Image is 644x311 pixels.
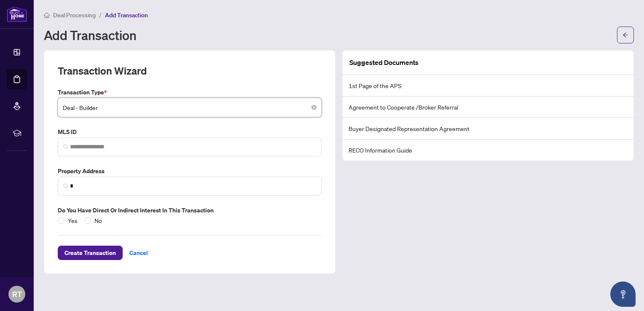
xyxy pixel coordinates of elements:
li: 1st Page of the APS [343,75,633,97]
label: MLS ID [58,127,322,137]
span: Deal Processing [53,11,96,19]
span: No [91,216,105,225]
li: / [99,10,102,20]
span: RT [12,288,22,300]
button: Open asap [610,282,636,307]
span: Deal - Builder [63,99,317,115]
button: Cancel [123,246,155,260]
span: Create Transaction [64,246,116,260]
img: logo [7,6,27,22]
span: arrow-left [623,32,628,38]
h1: Add Transaction [44,28,137,42]
li: Agreement to Cooperate /Broker Referral [343,97,633,118]
h2: Transaction Wizard [58,64,147,78]
article: Suggested Documents [349,57,419,68]
img: search_icon [63,183,68,188]
label: Property Address [58,166,322,176]
span: close-circle [311,105,317,110]
label: Do you have direct or indirect interest in this transaction [58,206,322,215]
li: RECO Information Guide [343,139,633,161]
span: Yes [64,216,81,225]
li: Buyer Designated Representation Agreement [343,118,633,139]
span: home [44,12,50,18]
button: Create Transaction [58,246,123,260]
img: search_icon [63,144,68,149]
label: Transaction Type [58,88,322,97]
span: Cancel [129,246,148,260]
span: Add Transaction [105,11,148,19]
